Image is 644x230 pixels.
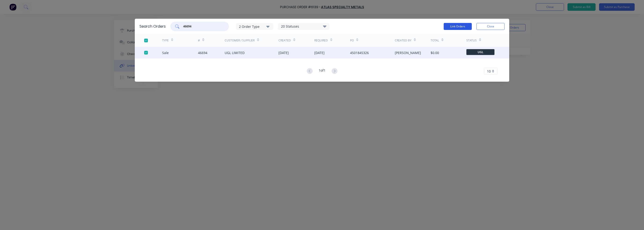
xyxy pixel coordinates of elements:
[314,50,325,55] div: [DATE]
[350,38,354,43] div: PO
[395,38,411,43] div: Created By
[162,38,169,43] div: TYPE
[278,24,329,29] div: 20 Statuses
[466,38,477,43] div: Status
[225,50,245,55] div: UGL LIMITED
[183,24,222,29] input: Search orders...
[466,49,494,55] span: UGL
[395,50,421,55] div: [PERSON_NAME]
[444,23,472,30] button: Link Orders
[198,50,207,55] div: 46694
[476,23,505,30] button: Close
[278,38,291,43] div: Created
[487,69,491,74] span: 10
[350,50,369,55] div: 4501845326
[239,24,270,29] div: 2 Order Type
[162,50,169,55] div: Sale
[225,38,255,43] div: Customer / Supplier
[319,68,326,75] div: 1 of 1
[198,38,200,43] div: #
[431,38,439,43] div: Total
[139,24,166,29] div: Search Orders
[314,38,328,43] div: Required
[236,23,273,30] button: 2 Order Type
[278,50,289,55] div: [DATE]
[431,50,439,55] div: $0.00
